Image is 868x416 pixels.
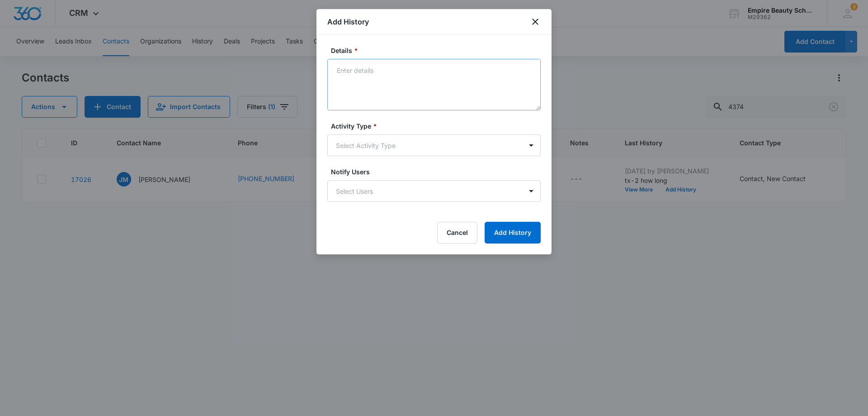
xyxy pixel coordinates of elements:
label: Details [331,46,544,55]
button: Add History [485,222,541,244]
label: Activity Type [331,121,544,131]
button: Cancel [437,222,477,244]
h1: Add History [327,16,369,27]
button: close [530,16,541,27]
label: Notify Users [331,167,544,177]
